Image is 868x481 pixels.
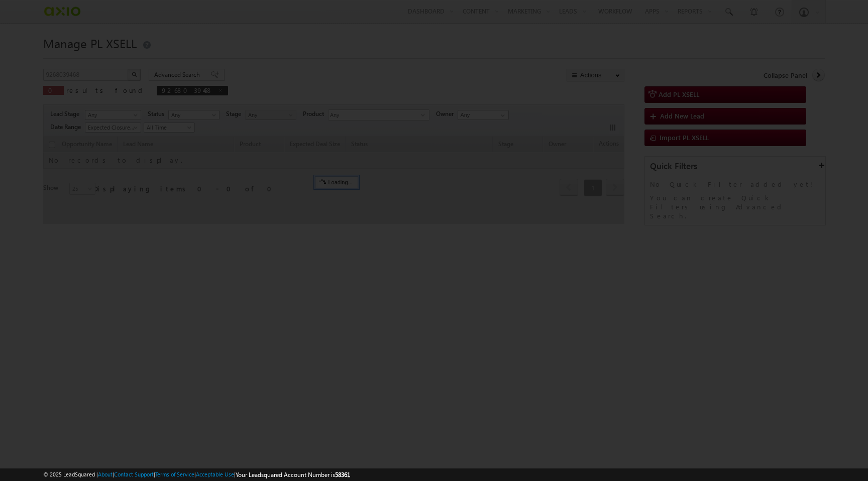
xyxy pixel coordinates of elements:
a: Terms of Service [155,471,194,477]
span: © 2025 LeadSquared | | | | | [43,470,350,479]
a: About [98,471,113,477]
span: 58361 [335,471,350,478]
a: Acceptable Use [196,471,234,477]
a: Contact Support [114,471,154,477]
span: Your Leadsquared Account Number is [236,471,350,478]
